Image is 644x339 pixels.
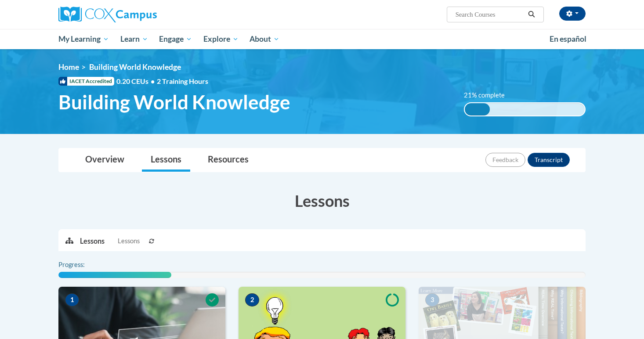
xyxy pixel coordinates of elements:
[58,77,114,86] span: IACET Accredited
[80,236,105,246] p: Lessons
[76,148,133,172] a: Overview
[142,148,190,172] a: Lessons
[544,30,592,48] a: En español
[58,34,109,44] span: My Learning
[528,153,570,167] button: Transcript
[58,90,290,114] span: Building World Knowledge
[120,34,148,44] span: Learn
[198,29,244,49] a: Explore
[58,62,79,72] a: Home
[199,148,257,172] a: Resources
[115,29,154,49] a: Learn
[151,77,155,85] span: •
[245,293,259,307] span: 2
[116,76,157,86] span: 0.20 CEUs
[550,34,586,43] span: En español
[58,190,586,212] h3: Lessons
[250,34,279,44] span: About
[58,7,225,22] a: Cox Campus
[525,9,538,20] button: Search
[65,293,79,307] span: 1
[464,90,514,100] label: 21% complete
[203,34,239,44] span: Explore
[58,260,109,270] label: Progress:
[89,62,181,72] span: Building World Knowledge
[465,103,490,115] div: 21% complete
[53,29,115,49] a: My Learning
[455,9,525,20] input: Search Courses
[425,293,439,307] span: 3
[153,29,198,49] a: Engage
[58,7,157,22] img: Cox Campus
[244,29,286,49] a: About
[118,236,140,246] span: Lessons
[159,34,192,44] span: Engage
[559,7,586,21] button: Account Settings
[45,29,599,49] div: Main menu
[157,77,208,85] span: 2 Training Hours
[485,153,525,167] button: Feedback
